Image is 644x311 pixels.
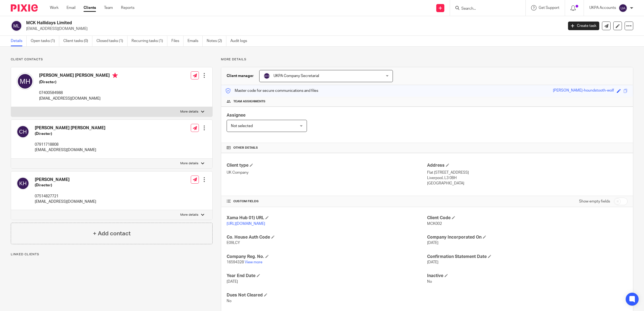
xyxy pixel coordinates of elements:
[227,280,238,284] span: [DATE]
[427,181,628,186] p: [GEOGRAPHIC_DATA]
[589,5,616,11] p: UKPA Accounts
[264,73,270,79] img: svg%3E
[427,260,438,264] span: [DATE]
[427,254,628,260] h4: Confirmation Statement Date
[461,6,509,11] input: Search
[227,113,245,117] span: Assignee
[227,222,265,226] a: [URL][DOMAIN_NAME]
[16,125,29,138] img: svg%3E
[227,299,231,303] span: No
[35,131,105,137] h5: (Director)
[227,260,244,264] span: 16594328
[553,88,614,94] div: [PERSON_NAME]-houndstooth-wolf
[31,36,59,46] a: Open tasks (1)
[427,170,628,175] p: Flat [STREET_ADDRESS]
[171,36,183,46] a: Files
[427,175,628,181] p: Liverpool, L3 0BH
[35,147,105,153] p: [EMAIL_ADDRESS][DOMAIN_NAME]
[11,4,38,12] img: Pixie
[227,170,427,175] p: UK Company
[180,161,198,166] p: More details
[227,292,427,298] h4: Dues Not Cleared
[227,215,427,221] h4: Xama Hub 01) URL
[11,57,213,62] p: Client contacts
[35,183,96,188] h5: (Director)
[104,5,113,11] a: Team
[579,199,610,204] label: Show empty fields
[35,177,96,183] h4: [PERSON_NAME]
[427,235,628,240] h4: Company Incorporated On
[227,273,427,279] h4: Year End Date
[35,194,96,199] p: 07514827721
[427,222,442,226] span: MCK002
[233,99,265,104] span: Team assignments
[93,229,131,238] h4: + Add contact
[188,36,203,46] a: Emails
[84,5,96,11] a: Clients
[227,163,427,168] h4: Client type
[427,273,628,279] h4: Inactive
[230,36,251,46] a: Audit logs
[26,20,453,26] h2: MCK Hallidays Limited
[233,146,258,150] span: Other details
[39,90,118,96] p: 07400584988
[227,241,240,245] span: E09LCY
[112,73,118,78] i: Primary
[568,22,599,30] a: Create task
[427,163,628,168] h4: Address
[225,88,318,93] p: Master code for secure communications and files
[427,241,438,245] span: [DATE]
[231,124,253,128] span: Not selected
[427,215,628,221] h4: Client Code
[96,36,127,46] a: Closed tasks (1)
[245,260,262,264] a: View more
[539,6,559,10] span: Get Support
[26,26,560,32] p: [EMAIL_ADDRESS][DOMAIN_NAME]
[619,4,627,12] img: svg%3E
[11,20,22,32] img: svg%3E
[227,254,427,260] h4: Company Reg. No.
[11,36,27,46] a: Details
[39,79,118,85] h5: (Director)
[273,74,319,78] span: UKPA Company Secretarial
[16,177,29,190] img: svg%3E
[16,73,34,90] img: svg%3E
[180,213,198,217] p: More details
[227,199,427,204] h4: CUSTOM FIELDS
[39,96,118,101] p: [EMAIL_ADDRESS][DOMAIN_NAME]
[121,5,134,11] a: Reports
[427,280,432,284] span: No
[227,235,427,240] h4: Co. House Auth Code
[35,125,105,131] h4: [PERSON_NAME] [PERSON_NAME]
[50,5,58,11] a: Work
[180,110,198,114] p: More details
[131,36,167,46] a: Recurring tasks (1)
[67,5,75,11] a: Email
[63,36,92,46] a: Client tasks (0)
[227,73,254,79] h3: Client manager
[35,142,105,147] p: 07911718808
[35,199,96,204] p: [EMAIL_ADDRESS][DOMAIN_NAME]
[221,57,633,62] p: More details
[207,36,226,46] a: Notes (2)
[11,252,213,257] p: Linked clients
[39,73,118,79] h4: [PERSON_NAME] [PERSON_NAME]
